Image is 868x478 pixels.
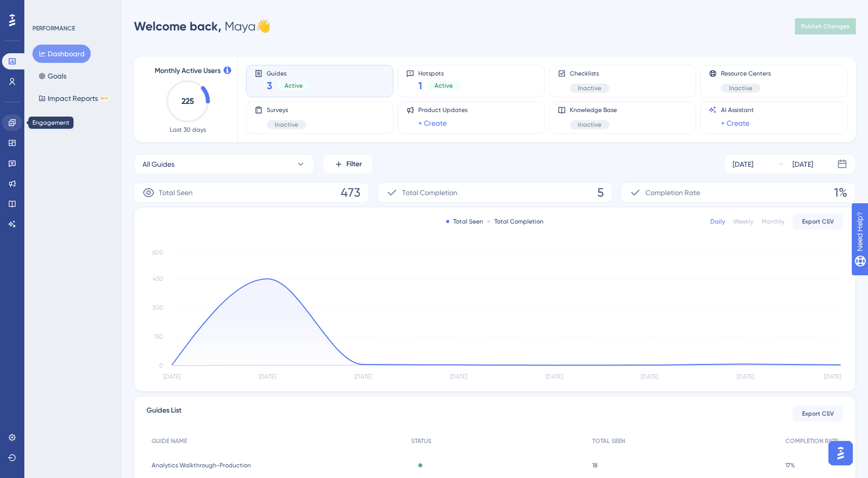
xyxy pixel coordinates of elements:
[152,249,163,256] tspan: 600
[733,217,753,226] div: Weekly
[570,69,609,78] span: Checklists
[721,117,749,129] a: + Create
[155,65,221,77] span: Monthly Active Users
[159,187,193,199] span: Total Seen
[802,410,834,418] span: Export CSV
[267,79,272,93] span: 3
[597,185,604,201] span: 5
[152,304,163,311] tspan: 300
[450,373,467,380] tspan: [DATE]
[578,84,601,92] span: Inactive
[721,106,754,114] span: AI Assistant
[402,187,457,199] span: Total Completion
[792,213,843,230] button: Export CSV
[152,461,251,469] span: Analytics Walkthrough-Production
[645,187,700,199] span: Completion Rate
[170,126,206,134] span: Last 30 days
[32,89,115,107] button: Impact ReportsBETA
[737,373,754,380] tspan: [DATE]
[785,437,838,445] span: COMPLETION RATE
[446,217,483,226] div: Total Seen
[435,82,453,90] span: Active
[487,217,544,226] div: Total Completion
[259,373,276,380] tspan: [DATE]
[142,158,174,170] span: All Guides
[159,362,163,369] tspan: 0
[153,275,163,282] tspan: 450
[134,19,222,33] span: Welcome back,
[152,437,187,445] span: GUIDE NAME
[147,405,182,423] span: Guides List
[418,117,447,129] a: + Create
[322,154,373,174] button: Filter
[834,185,847,201] span: 1%
[578,121,601,129] span: Inactive
[134,18,271,34] div: Maya 👋
[729,84,752,92] span: Inactive
[802,217,834,226] span: Export CSV
[592,437,625,445] span: TOTAL SEEN
[134,154,314,174] button: All Guides
[792,406,843,422] button: Export CSV
[182,96,194,106] text: 225
[824,373,841,380] tspan: [DATE]
[163,373,180,380] tspan: [DATE]
[341,185,360,201] span: 473
[570,106,617,114] span: Knowledge Base
[733,158,753,170] div: [DATE]
[32,45,91,63] button: Dashboard
[418,79,422,93] span: 1
[762,217,784,226] div: Monthly
[721,69,771,78] span: Resource Centers
[24,3,63,15] span: Need Help?
[32,24,75,32] div: PERFORMANCE
[346,158,362,170] span: Filter
[275,121,298,129] span: Inactive
[792,158,813,170] div: [DATE]
[825,438,856,468] iframe: UserGuiding AI Assistant Launcher
[592,461,598,469] span: 18
[801,22,850,30] span: Publish Changes
[284,82,303,90] span: Active
[100,96,109,101] div: BETA
[641,373,658,380] tspan: [DATE]
[354,373,372,380] tspan: [DATE]
[418,69,461,77] span: Hotspots
[546,373,563,380] tspan: [DATE]
[267,106,306,114] span: Surveys
[795,18,856,34] button: Publish Changes
[32,67,73,85] button: Goals
[154,333,163,340] tspan: 150
[411,437,431,445] span: STATUS
[710,217,725,226] div: Daily
[785,461,795,469] span: 17%
[418,106,467,114] span: Product Updates
[267,69,311,77] span: Guides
